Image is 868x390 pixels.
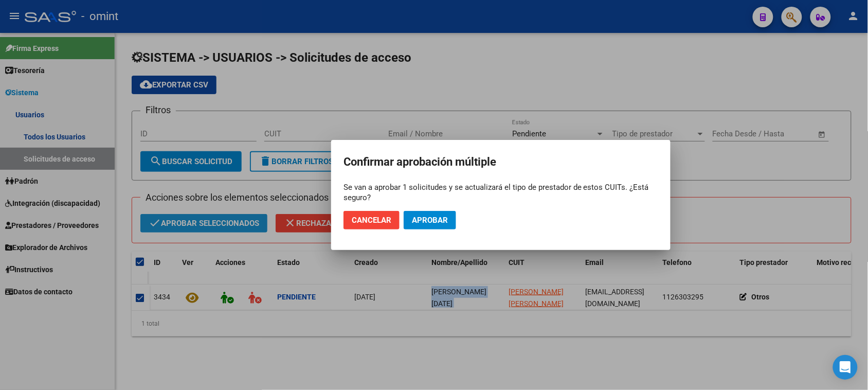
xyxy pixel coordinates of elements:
[833,355,858,380] div: Open Intercom Messenger
[404,211,456,229] button: Aprobar
[343,152,658,172] h2: Confirmar aprobación múltiple
[343,182,658,203] div: Se van a aprobar 1 solicitudes y se actualizará el tipo de prestador de estos CUITs. ¿Está seguro?
[343,211,400,229] button: Cancelar
[412,216,448,225] span: Aprobar
[352,216,391,225] span: Cancelar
